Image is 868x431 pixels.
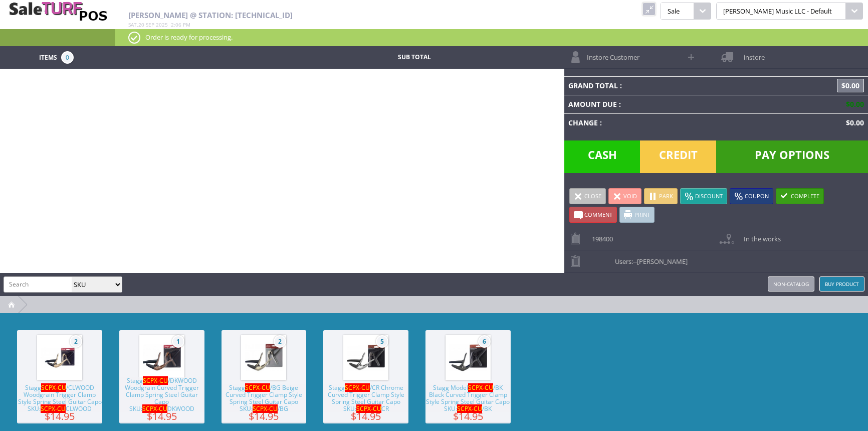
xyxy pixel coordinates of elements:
[716,3,846,20] span: [PERSON_NAME] Music LLC - Default
[819,276,864,292] a: Buy Product
[17,412,102,420] span: $14.95
[128,21,137,28] span: Sat
[376,335,388,348] span: 5
[776,188,824,204] a: Complete
[564,113,753,132] td: Change :
[425,412,511,420] span: $14.95
[274,335,286,348] span: 2
[619,207,655,223] a: Print
[323,412,408,420] span: $14.95
[582,46,639,62] span: Instore Customer
[569,188,606,204] a: Close
[633,257,635,266] span: -
[338,51,491,64] td: Sub Total
[564,95,753,113] td: Amount Due :
[70,335,82,348] span: 2
[564,140,640,173] span: Cash
[345,383,370,392] span: SCPX-CU
[468,383,493,392] span: SCPX-CU
[323,384,408,412] span: Stagg /CR Chrome Curved Trigger Clamp Style Spring Steel Guitar Capo SKU: CR
[425,384,511,412] span: Stagg Model /BK Black Curved Trigger Clamp Style Spring Steel Guitar Capo SKU: /BK
[837,79,864,92] span: $0.00
[739,228,781,243] span: In the works
[4,277,72,292] input: Search
[635,257,688,266] span: -[PERSON_NAME]
[457,404,482,413] span: SCPX-CU
[608,188,641,204] a: Void
[222,384,307,412] span: Stagg /BG Beige Curved Trigger Clamp Style Spring Steel Guitar Capo SKU: /BG
[842,118,864,127] span: $0.00
[478,335,491,348] span: 6
[61,51,74,64] span: 0
[587,228,613,243] span: 198400
[17,384,102,412] span: Stagg /CLWOOD Woodgrain Trigger Clamp Style Spring Steel Guitar Capo SKU: CLWOOD
[584,211,612,218] span: Comment
[172,335,184,348] span: 1
[146,21,154,28] span: Sep
[41,404,66,413] span: SCPX-CU
[768,276,814,292] a: Non-catalog
[128,11,562,20] h2: [PERSON_NAME] @ Station: [TECHNICAL_ID]
[222,412,307,420] span: $14.95
[245,383,270,392] span: SCPX-CU
[842,99,864,109] span: $0.00
[661,3,694,20] span: Sale
[39,51,57,62] span: Items
[183,21,190,28] span: pm
[564,76,753,95] td: Grand Total :
[156,21,168,28] span: 2025
[138,21,144,28] span: 20
[356,404,381,413] span: SCPX-CU
[716,140,868,173] span: Pay Options
[253,404,278,413] span: SCPX-CU
[610,250,688,266] span: Users:
[640,140,716,173] span: Credit
[739,46,765,62] span: instore
[644,188,678,204] a: Park
[680,188,727,204] a: Discount
[119,412,204,420] span: $14.95
[119,377,204,412] span: Stagg /DKWOOD Woodgrain Curved Trigger Clamp Spring Steel Guitar Capo SKU: DKWOOD
[142,404,167,413] span: SCPX-CU
[128,21,190,28] span: , :
[128,32,855,43] p: Order is ready for processing.
[41,383,66,392] span: SCPX-CU
[171,21,174,28] span: 2
[143,376,168,385] span: SCPX-CU
[730,188,773,204] a: Coupon
[175,21,181,28] span: 06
